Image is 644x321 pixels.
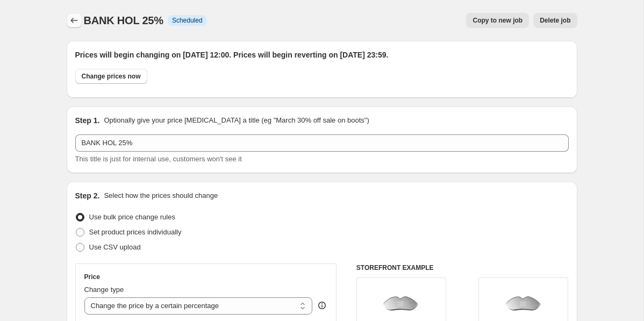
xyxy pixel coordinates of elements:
[84,286,124,294] span: Change type
[75,69,147,84] button: Change prices now
[473,16,523,25] span: Copy to new job
[84,15,163,26] span: BANK HOL 25%
[533,13,577,28] button: Delete job
[75,115,100,126] h2: Step 1.
[356,263,569,272] h6: STOREFRONT EXAMPLE
[75,134,569,152] input: 30% off holiday sale
[75,190,100,201] h2: Step 2.
[75,49,569,60] h2: Prices will begin changing on [DATE] 12:00. Prices will begin reverting on [DATE] 23:59.
[172,16,203,25] span: Scheduled
[67,13,82,28] button: Price change jobs
[89,213,175,221] span: Use bulk price change rules
[317,300,327,311] div: help
[89,228,182,236] span: Set product prices individually
[104,190,218,201] p: Select how the prices should change
[75,155,242,163] span: This title is just for internal use, customers won't see it
[84,273,100,281] h3: Price
[82,72,141,81] span: Change prices now
[466,13,529,28] button: Copy to new job
[89,243,141,251] span: Use CSV upload
[104,115,369,126] p: Optionally give your price [MEDICAL_DATA] a title (eg "March 30% off sale on boots")
[540,16,570,25] span: Delete job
